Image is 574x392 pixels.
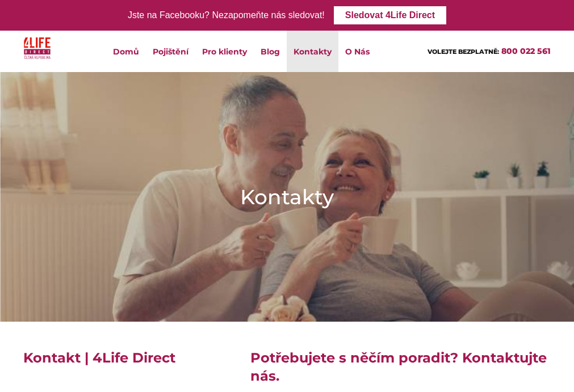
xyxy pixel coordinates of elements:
[254,31,287,72] a: Blog
[23,349,233,376] h4: Kontakt | 4Life Direct
[287,31,338,72] a: Kontakty
[24,35,51,61] img: 4Life Direct Česká republika logo
[501,46,551,56] a: 800 022 561
[240,183,334,211] h1: Kontakty
[128,7,325,24] div: Jste na Facebooku? Nezapomeňte nás sledovat!
[106,31,146,72] a: Domů
[428,48,499,56] span: VOLEJTE BEZPLATNĚ:
[334,6,446,24] a: Sledovat 4Life Direct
